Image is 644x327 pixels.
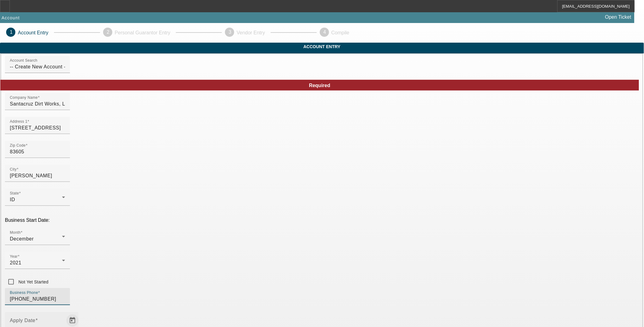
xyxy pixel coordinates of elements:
span: 3 [229,29,231,35]
mat-label: Business Phone [10,291,38,295]
button: Open calendar [66,314,79,327]
mat-label: Apply Date [10,318,35,323]
mat-label: Year [10,255,18,259]
span: 4 [324,29,326,35]
p: Personal Guarantor Entry [115,30,170,36]
span: December [10,236,34,241]
mat-label: State [10,191,19,195]
mat-label: Account Search [10,59,37,63]
p: Vendor Entry [237,30,265,36]
span: 1 [10,29,13,35]
p: Compile [332,30,350,36]
mat-label: City [10,167,17,171]
span: Required [309,83,330,88]
mat-label: Company Name [10,96,38,100]
span: 2021 [10,260,21,265]
span: 2 [107,29,110,35]
mat-label: Month [10,231,21,235]
mat-label: Zip Code [10,144,26,148]
input: Account Search [10,63,65,71]
p: Business Start Date: [5,217,639,223]
span: Account Entry [5,44,639,49]
label: Not Yet Started [17,279,48,285]
a: Open Ticket [603,12,634,22]
span: ID [10,197,15,202]
p: Account Entry [18,30,48,36]
span: Account [2,15,20,20]
mat-label: Address 1 [10,120,27,124]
